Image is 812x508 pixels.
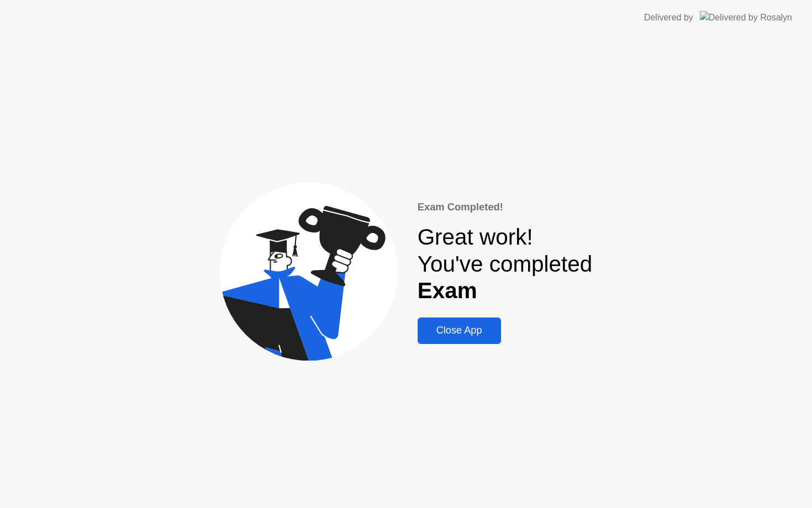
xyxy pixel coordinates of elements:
img: Delivered by Rosalyn [700,11,792,24]
div: Delivered by [644,11,693,24]
div: Exam Completed! [418,199,593,215]
div: Great work! You've completed [418,224,593,304]
div: Close App [421,325,498,336]
b: Exam [418,278,477,303]
button: Close App [418,317,501,344]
